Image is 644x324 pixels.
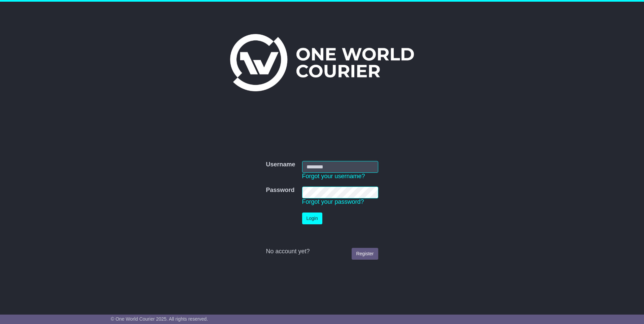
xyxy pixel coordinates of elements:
label: Password [266,187,294,194]
label: Username [266,161,295,168]
a: Register [352,248,378,260]
img: One World [230,34,414,91]
a: Forgot your password? [302,198,364,205]
button: Login [302,213,322,224]
a: Forgot your username? [302,173,365,180]
span: © One World Courier 2025. All rights reserved. [111,316,208,322]
div: No account yet? [266,248,378,255]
